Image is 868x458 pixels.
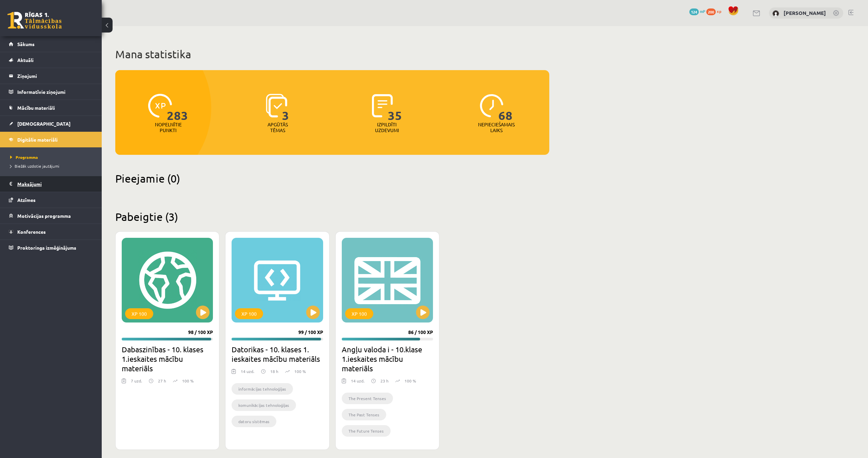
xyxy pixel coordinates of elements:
img: Gustavs Gudonis [772,10,779,17]
div: 14 uzd. [241,368,254,378]
p: Nopelnītie punkti [155,122,182,133]
img: icon-clock-7be60019b62300814b6bd22b8e044499b485619524d84068768e800edab66f18.svg [480,94,504,118]
span: Biežāk uzdotie jautājumi [10,163,59,169]
a: 200 xp [706,8,725,14]
div: XP 100 [125,308,153,319]
span: Programma [10,154,38,160]
p: 100 % [405,378,416,384]
a: Informatīvie ziņojumi [9,84,93,100]
div: 14 uzd. [351,378,364,388]
div: XP 100 [345,308,373,319]
p: 100 % [294,368,306,374]
h2: Angļu valoda i - 10.klase 1.ieskaites mācību materiāls [342,345,433,373]
a: Programma [10,154,95,160]
p: Nepieciešamais laiks [478,122,515,133]
span: Digitālie materiāli [17,137,58,143]
span: [DEMOGRAPHIC_DATA] [17,121,71,127]
span: Konferences [17,229,46,235]
a: Aktuāli [9,52,93,68]
img: icon-learned-topics-4a711ccc23c960034f471b6e78daf4a3bad4a20eaf4de84257b87e66633f6470.svg [266,94,287,118]
span: 283 [167,94,188,122]
legend: Maksājumi [17,176,93,192]
h2: Pabeigtie (3) [115,210,549,223]
a: Sākums [9,36,93,52]
li: The Future Tenses [342,425,391,437]
li: datoru sistēmas [232,416,276,427]
span: 3 [282,94,289,122]
h2: Dabaszinības - 10. klases 1.ieskaites mācību materiāls [122,345,213,373]
h2: Datorikas - 10. klases 1. ieskaites mācību materiāls [232,345,323,363]
span: xp [717,8,721,14]
legend: Ziņojumi [17,68,93,84]
span: Mācību materiāli [17,105,55,111]
span: Sākums [17,41,35,47]
p: 18 h [270,368,278,374]
span: Aktuāli [17,57,34,63]
a: Atzīmes [9,192,93,208]
a: Digitālie materiāli [9,132,93,147]
img: icon-xp-0682a9bc20223a9ccc6f5883a126b849a74cddfe5390d2b41b4391c66f2066e7.svg [148,94,172,118]
a: Proktoringa izmēģinājums [9,240,93,255]
span: 124 [689,8,699,15]
div: XP 100 [235,308,263,319]
a: Mācību materiāli [9,100,93,116]
span: mP [700,8,705,14]
h2: Pieejamie (0) [115,172,549,185]
a: Biežāk uzdotie jautājumi [10,163,95,169]
a: Motivācijas programma [9,208,93,224]
legend: Informatīvie ziņojumi [17,84,93,100]
div: 7 uzd. [131,378,142,388]
p: Apgūtās tēmas [264,122,291,133]
li: informācijas tehnoloģijas [232,383,293,395]
li: The Present Tenses [342,393,393,404]
a: 124 mP [689,8,705,14]
span: 35 [388,94,402,122]
p: 100 % [182,378,194,384]
span: 200 [706,8,716,15]
a: Konferences [9,224,93,240]
a: [PERSON_NAME] [784,9,826,16]
a: Rīgas 1. Tālmācības vidusskola [7,12,62,29]
a: Ziņojumi [9,68,93,84]
li: komunikācijas tehnoloģijas [232,399,296,411]
a: [DEMOGRAPHIC_DATA] [9,116,93,131]
p: Izpildīti uzdevumi [374,122,400,133]
span: Motivācijas programma [17,213,71,219]
li: The Past Tenses [342,409,386,420]
span: Atzīmes [17,197,36,203]
a: Maksājumi [9,176,93,192]
h1: Mana statistika [115,47,549,61]
p: 27 h [158,378,166,384]
img: icon-completed-tasks-ad58ae20a441b2904462921112bc710f1caf180af7a3daa7317a5a94f2d26646.svg [372,94,393,118]
p: 23 h [380,378,389,384]
span: 68 [498,94,513,122]
span: Proktoringa izmēģinājums [17,245,76,251]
